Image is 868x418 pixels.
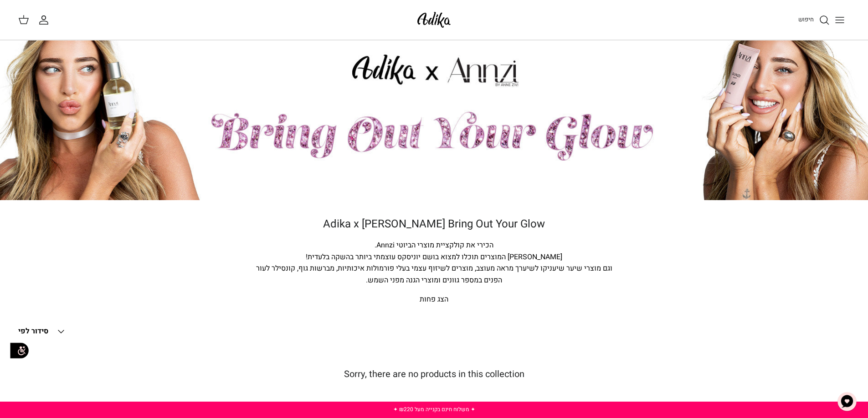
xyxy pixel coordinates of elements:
span: סידור לפי [18,326,48,337]
div: הכירי את קולקציית מוצרי הביוטי Annzi. [252,240,616,252]
p: הצג פחות [115,294,753,306]
button: סידור לפי [18,322,67,342]
img: accessibility_icon02.svg [7,338,32,363]
button: צ'אט [833,388,861,415]
button: Toggle menu [830,10,850,30]
h5: Sorry, there are no products in this collection [18,369,850,380]
a: חיפוש [798,15,830,25]
a: ✦ משלוח חינם בקנייה מעל ₪220 ✦ [393,405,475,413]
a: החשבון שלי [38,15,53,25]
h1: Adika x [PERSON_NAME] Bring Out Your Glow [115,218,753,231]
img: Adika IL [415,9,453,30]
div: וגם מוצרי שיער שיעניקו לשיערך מראה מעוצב, מוצרים לשיזוף עצמי בעלי פורמולות איכותיות, מברשות גוף, ... [252,263,616,286]
span: חיפוש [798,15,814,24]
div: [PERSON_NAME] המוצרים תוכלו למצוא בושם יוניסקס עוצמתי ביותר בהשקה בלעדית! [252,252,616,263]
